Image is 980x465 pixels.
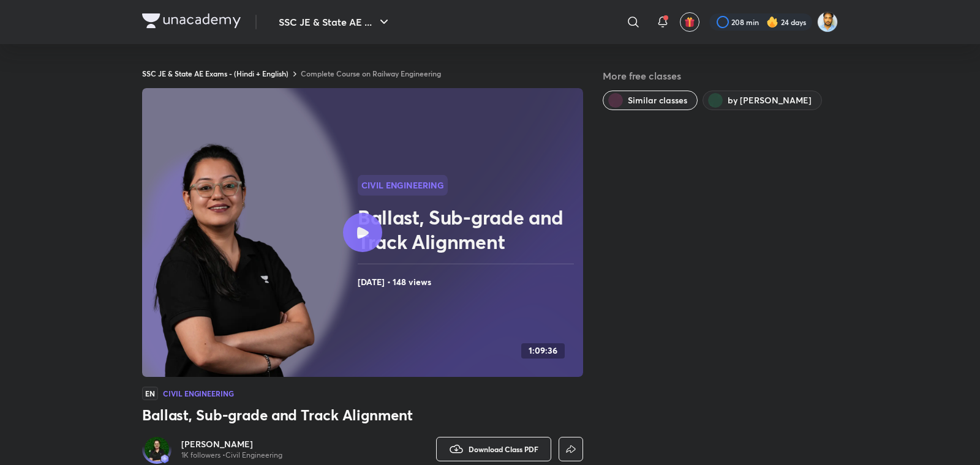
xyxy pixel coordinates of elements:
h4: [DATE] • 148 views [358,274,578,290]
img: Avatar [145,437,169,461]
a: Complete Course on Railway Engineering [301,69,441,78]
img: Company Logo [142,13,241,28]
button: Download Class PDF [436,437,551,461]
span: Similar classes [628,94,687,106]
h5: More free classes [603,69,838,83]
button: SSC JE & State AE ... [271,10,399,34]
button: Similar classes [603,91,698,110]
img: badge [160,455,169,463]
a: SSC JE & State AE Exams - (Hindi + English) [142,69,288,78]
span: by Harshna Verma [728,94,812,106]
h4: Civil Engineering [163,390,234,397]
h4: 1:09:36 [529,346,557,356]
h3: Ballast, Sub-grade and Track Alignment [142,405,583,425]
h2: Ballast, Sub-grade and Track Alignment [358,205,578,254]
span: EN [142,387,158,400]
button: by Harshna Verma [703,91,822,110]
button: avatar [680,12,699,32]
img: avatar [684,17,695,28]
img: streak [766,16,778,28]
p: 1K followers • Civil Engineering [181,450,282,460]
span: Download Class PDF [469,444,538,454]
a: Company Logo [142,13,241,31]
a: [PERSON_NAME] [181,438,282,450]
img: Kunal Pradeep [817,12,838,32]
a: Avatarbadge [142,434,171,464]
